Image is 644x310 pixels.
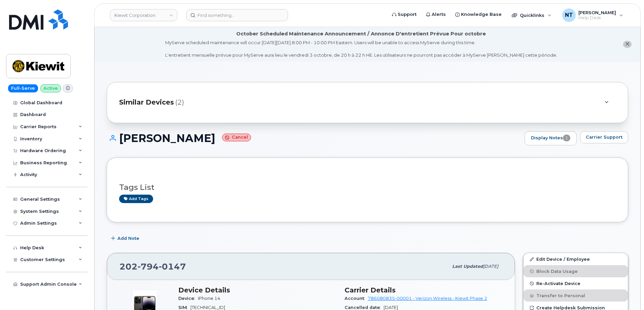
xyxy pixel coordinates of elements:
div: MyServe scheduled maintenance will occur [DATE][DATE] 8:00 PM - 10:00 PM Eastern. Users will be u... [165,39,557,58]
span: 794 [138,261,159,272]
span: 1 [563,135,570,141]
span: [DATE] [483,264,498,269]
button: Re-Activate Device [524,277,628,289]
span: Cancelled date [345,305,384,310]
span: SIM [178,305,190,310]
a: Add tags [119,195,153,203]
span: Add Note [117,235,139,242]
span: Carrier Support [586,134,622,140]
h3: Carrier Details [345,286,503,294]
span: [TECHNICAL_ID] [190,305,225,310]
span: Re-Activate Device [536,281,580,286]
span: Last updated [452,264,483,269]
span: (2) [175,97,184,107]
span: Device [178,296,198,301]
span: [DATE] [384,305,398,310]
small: Cancel [222,134,251,141]
div: October Scheduled Maintenance Announcement / Annonce D'entretient Prévue Pour octobre [236,30,486,37]
button: Carrier Support [580,131,628,143]
span: 202 [119,261,186,272]
span: Similar Devices [119,97,174,107]
button: Add Note [107,232,145,245]
a: 786080835-00001 - Verizon Wireless - Kiewit Phase 2 [368,296,487,301]
iframe: Messenger Launcher [615,281,639,305]
h3: Device Details [178,286,336,294]
button: Transfer to Personal [524,289,628,302]
a: Display Notes1 [525,131,577,145]
h1: [PERSON_NAME] [107,132,521,144]
button: close notification [623,41,632,48]
span: 0147 [159,261,186,272]
span: iPhone 14 [198,296,220,301]
button: Block Data Usage [524,265,628,277]
a: Edit Device / Employee [524,253,628,265]
h3: Tags List [119,183,616,192]
span: Account [345,296,368,301]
